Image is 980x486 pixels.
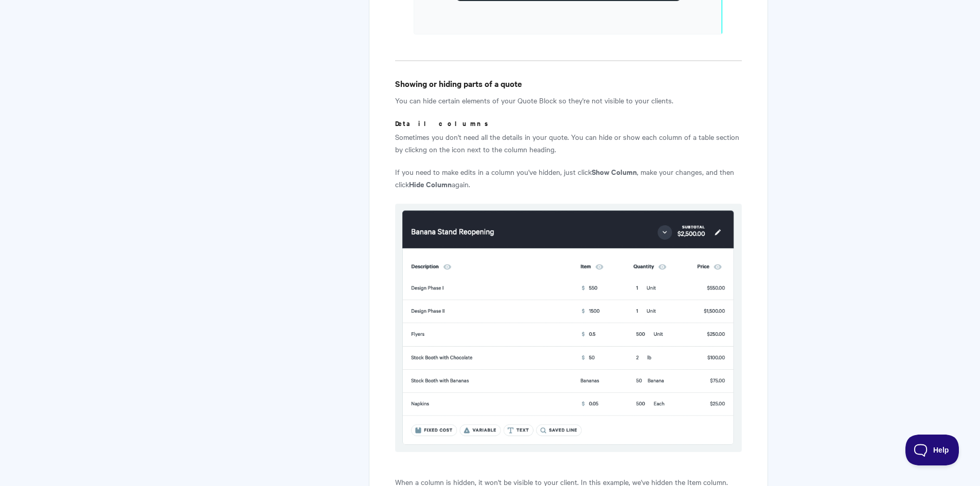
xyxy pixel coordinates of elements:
strong: Show Column [592,166,637,177]
strong: Hide Column [409,178,452,189]
iframe: Toggle Customer Support [905,435,959,465]
h4: Showing or hiding parts of a quote [395,77,741,90]
img: file-QplTheWgB3.gif [395,204,741,452]
p: You can hide certain elements of your Quote Block so they're not visible to your clients. [395,94,741,106]
p: Sometimes you don't need all the details in your quote. You can hide or show each column of a tab... [395,131,741,155]
strong: Detail columns [395,118,488,128]
p: If you need to make edits in a column you've hidden, just click , make your changes, and then cli... [395,166,741,190]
